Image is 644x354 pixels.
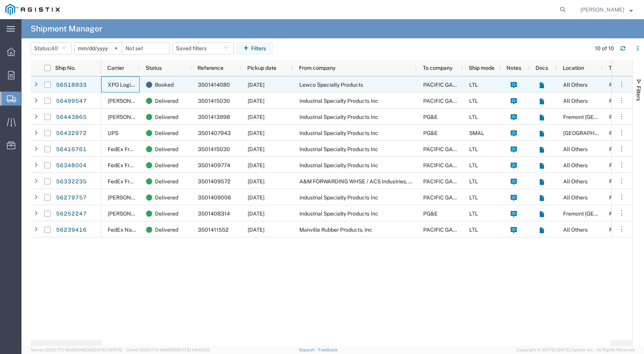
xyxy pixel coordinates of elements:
span: All Others [563,98,588,104]
a: 56279757 [56,192,87,204]
span: Copyright © [DATE]-[DATE] Agistix Inc., All Rights Reserved [517,347,635,353]
span: Type [609,65,620,71]
span: Ship No. [55,65,76,71]
span: [DATE] 08:44:20 [177,347,210,352]
span: Industrial Specialty Products Inc [299,146,378,152]
span: Server: 2025.17.0-16a969492de [31,347,123,352]
span: PACIFIC GAS & ELECTRIC COMPANY [423,194,516,201]
span: RATED [609,194,626,201]
span: RATED [609,162,626,168]
a: 56332235 [56,176,87,188]
span: SMAL [469,130,484,136]
span: Filters [636,86,642,101]
span: PACIFIC GAS & ELECTRIC COMPANY [423,162,516,168]
span: PG&E [423,114,438,120]
span: Industrial Specialty Products Inc [299,162,378,168]
span: RATED [609,178,626,184]
a: Feedback [318,347,338,352]
span: RATED [609,211,626,217]
span: PACIFIC GAS & ELECTRIC COMPANY [423,98,516,104]
span: Fremont DC [563,211,640,217]
a: 56518933 [56,79,87,91]
span: LTL [469,227,478,233]
span: PACIFIC GAS & ELECTRIC COMPANY [423,82,516,88]
span: 3501411552 [198,227,228,233]
span: [DATE] 09:51:12 [93,347,123,352]
span: RATED [609,114,626,120]
a: 56239416 [56,224,87,236]
span: All Others [563,178,588,184]
span: PACIFIC GAS & ELECTRIC COMPANY [423,227,516,233]
span: PACIFIC GAS & ELECTRIC COMPANY [423,146,516,152]
a: 56432972 [56,127,87,140]
span: 08/07/2025 [248,130,264,136]
span: Delivered [155,141,178,157]
span: Fremont DC [563,114,640,120]
span: Fresno DC [563,130,618,136]
input: Not set [75,43,122,54]
span: Delivered [155,189,178,206]
span: 3501409572 [198,178,230,184]
span: RATED [609,98,626,104]
span: Carrier [107,65,124,71]
span: A&M FORWARDING WHSE / ACS Industries, Inc [299,178,416,184]
span: Delivered [155,157,178,173]
span: PACIFIC GAS & ELECTRIC COMPANY [423,178,516,184]
span: Industrial Specialty Products Inc [299,130,378,136]
span: LTL [469,98,478,104]
span: 07/21/2025 [248,227,264,233]
span: LTL [469,194,478,201]
span: 08/14/2025 [248,98,264,104]
span: 3501408314 [198,211,230,217]
a: 56348004 [56,160,87,172]
span: 3501413998 [198,114,230,120]
span: Roy Miller Freight Lines [108,98,184,104]
span: RATED [609,82,626,88]
span: 07/23/2025 [248,194,264,201]
button: Status:All [31,42,72,54]
a: 56499547 [56,95,87,107]
div: 10 of 10 [595,44,614,53]
span: 3501409006 [198,194,231,201]
span: Notes [506,65,521,71]
span: LTL [469,162,478,168]
span: All Others [563,194,588,201]
span: UPS [108,130,118,136]
a: 56443865 [56,111,87,123]
span: 3501415030 [198,146,230,152]
img: logo [5,4,60,15]
span: Reference [197,65,223,71]
span: LTL [469,211,478,217]
span: LTL [469,82,478,88]
span: Delivered [155,173,178,189]
a: 56416761 [56,143,87,156]
span: PG&E [423,211,438,217]
span: All Others [563,227,588,233]
span: Delivered [155,222,178,238]
span: All Others [563,146,588,152]
span: RATED [609,227,626,233]
span: LTL [469,114,478,120]
span: FedEx National [108,227,146,233]
span: Status [146,65,162,71]
span: 3501415030 [198,98,230,104]
span: Roy Miller Freight Lines [108,211,184,217]
span: Lewco Specialty Products [299,82,363,88]
span: Pickup date [247,65,276,71]
span: Roy Miller Freight Lines [108,114,184,120]
span: PG&E [423,130,438,136]
span: FedEx Freight East [108,162,154,168]
span: Ship mode [469,65,495,71]
span: 08/18/2025 [248,82,264,88]
span: XPO Logistics LTL [108,82,152,88]
span: 3501407943 [198,130,231,136]
span: 3501414080 [198,82,230,88]
span: Location [563,65,584,71]
span: RATED [609,130,626,136]
span: FedEx Freight East [108,178,154,184]
span: LTL [469,146,478,152]
button: [PERSON_NAME] [580,5,633,14]
span: Industrial Specialty Products Inc [299,211,378,217]
span: Roy Miller Freight Lines [108,194,184,201]
span: Delivered [155,93,178,109]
